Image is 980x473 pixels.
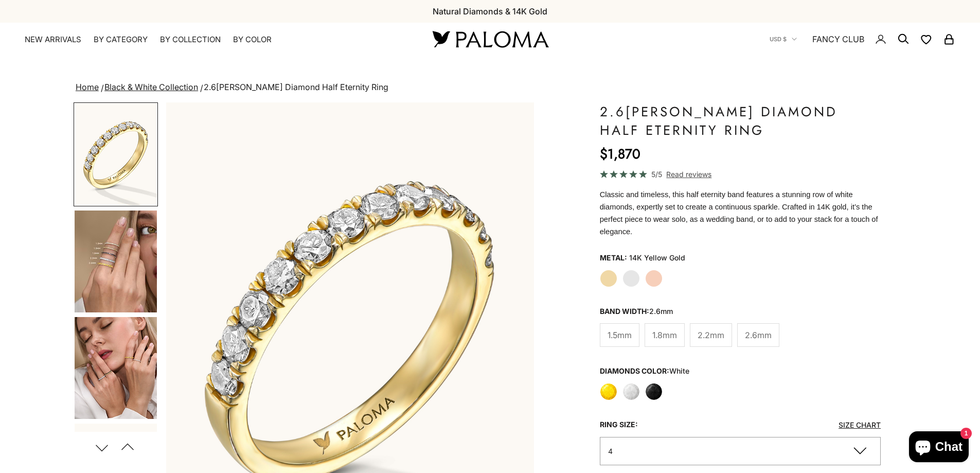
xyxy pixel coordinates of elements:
[629,250,685,266] variant-option-value: 14K Yellow Gold
[745,328,772,342] span: 2.6mm
[94,34,148,45] summary: By Category
[651,168,662,180] span: 5/5
[600,304,673,319] legend: Band Width:
[74,209,158,313] button: Go to item 4
[649,307,673,316] variant-option-value: 2.6mm
[233,34,272,45] summary: By Color
[839,421,881,429] a: Size Chart
[74,80,906,95] nav: breadcrumbs
[652,328,677,342] span: 1.8mm
[698,328,724,342] span: 2.2mm
[433,5,547,18] p: Natural Diamonds & 14K Gold
[75,211,157,312] img: #YellowGold #WhiteGold #RoseGold
[104,82,198,92] a: Black & White Collection
[600,168,881,180] a: 5/5 Read reviews
[600,144,640,164] sale-price: $1,870
[204,82,388,92] span: 2.6[PERSON_NAME] Diamond Half Eternity Ring
[600,250,627,266] legend: Metal:
[666,168,711,180] span: Read reviews
[812,32,864,46] a: FANCY CLUB
[770,34,787,44] span: USD $
[770,23,955,56] nav: Secondary navigation
[600,190,878,236] span: Classic and timeless, this half eternity band features a stunning row of white diamonds, expertly...
[75,103,157,205] img: #YellowGold
[74,102,158,206] button: Go to item 1
[600,437,881,465] button: 4
[76,82,99,92] a: Home
[600,363,689,379] legend: Diamonds Color:
[906,431,972,465] inbox-online-store-chat: Shopify online store chat
[160,34,221,45] summary: By Collection
[25,34,408,45] nav: Primary navigation
[770,34,797,44] button: USD $
[75,317,157,419] img: #YellowGold #WhiteGold #RoseGold
[608,447,613,456] span: 4
[600,417,638,432] legend: Ring Size:
[25,34,81,45] a: NEW ARRIVALS
[608,328,632,342] span: 1.5mm
[669,366,689,375] variant-option-value: white
[600,102,881,139] h1: 2.6[PERSON_NAME] Diamond Half Eternity Ring
[74,316,158,420] button: Go to item 5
